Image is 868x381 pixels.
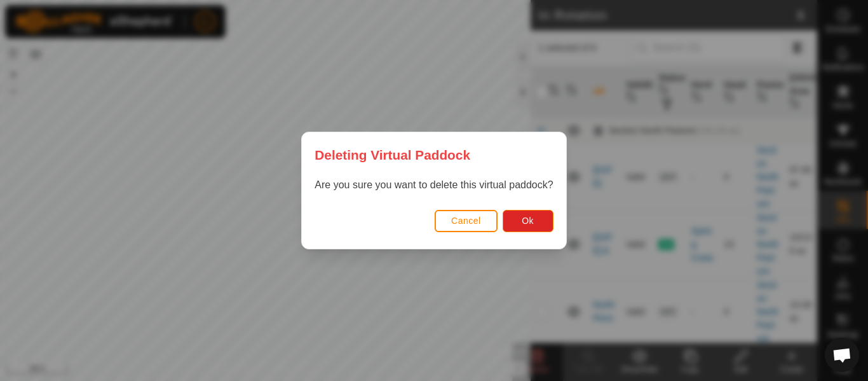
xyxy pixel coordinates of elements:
[315,177,553,193] p: Are you sure you want to delete this virtual paddock?
[522,216,534,226] span: Ok
[451,216,481,226] span: Cancel
[435,210,498,232] button: Cancel
[503,210,553,232] button: Ok
[315,145,470,165] span: Deleting Virtual Paddock
[825,338,859,372] div: Open chat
